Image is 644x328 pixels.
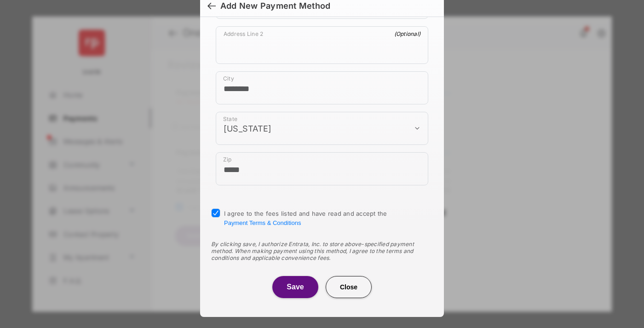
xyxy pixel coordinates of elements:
[216,71,428,104] div: payment_method_screening[postal_addresses][locality]
[224,210,387,226] span: I agree to the fees listed and have read and accept the
[216,26,428,64] div: payment_method_screening[postal_addresses][addressLine2]
[220,1,330,11] div: Add New Payment Method
[216,152,428,185] div: payment_method_screening[postal_addresses][postalCode]
[211,241,433,261] div: By clicking save, I authorize Entrata, Inc. to store above-specified payment method. When making ...
[272,276,318,298] button: Save
[326,276,372,298] button: Close
[224,219,301,226] button: I agree to the fees listed and have read and accept the
[216,112,428,145] div: payment_method_screening[postal_addresses][administrativeArea]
